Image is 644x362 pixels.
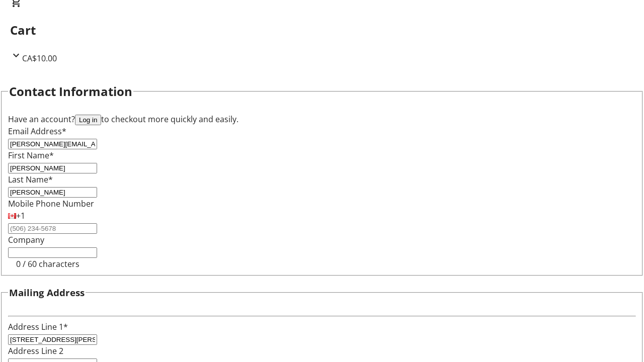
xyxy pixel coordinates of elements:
[8,150,54,161] label: First Name*
[75,115,101,125] button: Log in
[8,198,94,209] label: Mobile Phone Number
[22,53,57,64] span: CA$10.00
[8,126,66,137] label: Email Address*
[8,223,97,234] input: (506) 234-5678
[16,258,79,269] tr-character-limit: 0 / 60 characters
[8,113,636,125] div: Have an account? to checkout more quickly and easily.
[8,345,63,356] label: Address Line 2
[8,321,68,332] label: Address Line 1*
[8,234,44,245] label: Company
[10,21,634,39] h2: Cart
[9,82,132,101] h2: Contact Information
[8,334,97,345] input: Address
[8,174,53,185] label: Last Name*
[9,286,85,300] h3: Mailing Address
